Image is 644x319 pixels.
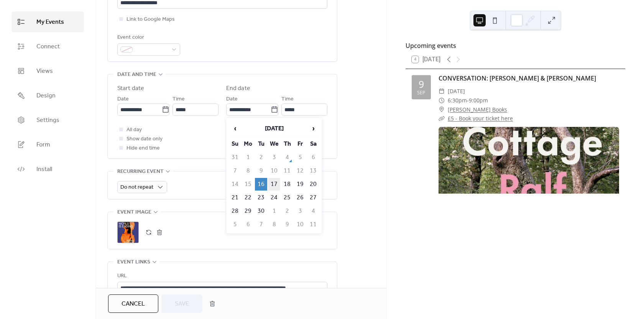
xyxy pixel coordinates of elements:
[242,205,254,217] td: 29
[281,151,293,164] td: 4
[242,218,254,231] td: 6
[307,205,319,217] td: 4
[281,218,293,231] td: 9
[117,258,150,267] span: Event links
[268,164,280,177] td: 10
[229,191,241,204] td: 21
[268,151,280,164] td: 3
[127,125,142,135] span: All day
[255,205,267,217] td: 30
[122,299,145,309] span: Cancel
[229,138,241,150] th: Su
[36,18,64,27] span: My Events
[255,218,267,231] td: 7
[448,87,465,96] span: [DATE]
[294,205,306,217] td: 3
[229,151,241,164] td: 31
[439,114,445,123] div: ​
[307,151,319,164] td: 6
[117,84,144,93] div: Start date
[117,167,164,176] span: Recurring event
[268,178,280,191] td: 17
[36,116,59,125] span: Settings
[229,121,241,136] span: ‹
[120,182,153,192] span: Do not repeat
[268,138,280,150] th: We
[439,87,445,96] div: ​
[406,41,625,50] div: Upcoming events
[294,191,306,204] td: 26
[307,138,319,150] th: Sa
[417,90,426,95] div: Sep
[229,178,241,191] td: 14
[11,134,84,155] a: Form
[11,159,84,179] a: Install
[117,95,129,104] span: Date
[281,138,293,150] th: Th
[255,151,267,164] td: 2
[242,120,306,137] th: [DATE]
[268,191,280,204] td: 24
[294,138,306,150] th: Fr
[307,178,319,191] td: 20
[226,95,238,104] span: Date
[439,96,445,105] div: ​
[127,144,160,153] span: Hide end time
[439,105,445,114] div: ​
[307,121,319,136] span: ›
[11,12,84,32] a: My Events
[229,205,241,217] td: 28
[11,61,84,81] a: Views
[255,178,267,191] td: 16
[419,79,424,89] div: 9
[255,138,267,150] th: Tu
[36,91,56,100] span: Design
[448,115,513,122] a: £5 - Book your ticket here
[294,218,306,231] td: 10
[294,151,306,164] td: 5
[117,222,139,243] div: ;
[439,74,596,82] a: CONVERSATION: [PERSON_NAME] & [PERSON_NAME]
[117,33,179,42] div: Event color
[108,294,158,313] button: Cancel
[242,151,254,164] td: 1
[242,138,254,150] th: Mo
[11,36,84,57] a: Connect
[127,15,175,24] span: Link to Google Maps
[307,191,319,204] td: 27
[268,218,280,231] td: 8
[281,164,293,177] td: 11
[448,96,467,105] span: 6:30pm
[242,191,254,204] td: 22
[117,208,151,217] span: Event image
[281,205,293,217] td: 2
[229,218,241,231] td: 5
[36,165,52,174] span: Install
[448,105,507,114] a: [PERSON_NAME] Books
[127,135,163,144] span: Show date only
[268,205,280,217] td: 1
[229,164,241,177] td: 7
[469,96,488,105] span: 9:00pm
[117,70,156,79] span: Date and time
[307,218,319,231] td: 11
[255,164,267,177] td: 9
[281,178,293,191] td: 18
[467,96,469,105] span: -
[255,191,267,204] td: 23
[36,42,60,51] span: Connect
[172,95,185,104] span: Time
[36,140,50,150] span: Form
[294,164,306,177] td: 12
[11,85,84,106] a: Design
[226,84,250,93] div: End date
[281,95,294,104] span: Time
[242,178,254,191] td: 15
[307,164,319,177] td: 13
[281,191,293,204] td: 25
[117,271,326,281] div: URL
[242,164,254,177] td: 8
[11,110,84,130] a: Settings
[294,178,306,191] td: 19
